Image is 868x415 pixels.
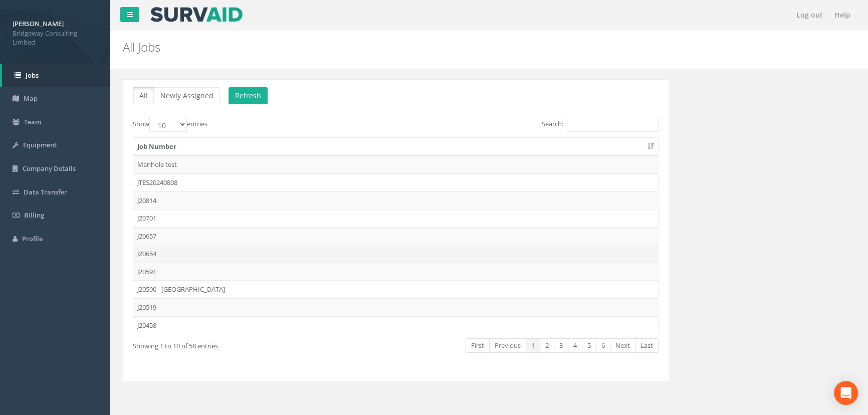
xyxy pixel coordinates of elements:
[526,338,540,353] a: 1
[24,187,67,196] span: Data Transfer
[466,338,490,353] a: First
[154,87,220,104] button: Newly Assigned
[133,117,207,132] label: Show entries
[24,117,41,126] span: Team
[149,117,187,132] select: Showentries
[834,381,858,405] div: Open Intercom Messenger
[133,191,658,210] td: J20814
[133,227,658,245] td: J20657
[582,338,596,353] a: 5
[133,209,658,227] td: J20701
[489,338,526,353] a: Previous
[133,298,658,316] td: J20519
[542,117,659,132] label: Search:
[133,263,658,281] td: J20591
[133,87,154,104] button: All
[229,87,268,104] button: Refresh
[554,338,568,353] a: 3
[133,337,343,351] div: Showing 1 to 10 of 58 entries
[133,173,658,191] td: JTES20240808
[610,338,635,353] a: Next
[13,17,98,47] a: [PERSON_NAME] Bridgeway Consulting Limited
[635,338,659,353] a: Last
[133,280,658,298] td: J20590 - [GEOGRAPHIC_DATA]
[133,138,658,156] th: Job Number: activate to sort column ascending
[23,164,76,173] span: Company Details
[567,117,659,132] input: Search:
[133,155,658,173] td: Manhole test
[596,338,610,353] a: 6
[2,64,110,87] a: Jobs
[24,211,44,220] span: Billing
[568,338,582,353] a: 4
[22,234,43,243] span: Profile
[24,94,38,103] span: Map
[133,245,658,263] td: J20654
[26,71,39,80] span: Jobs
[123,41,731,54] h2: All Jobs
[540,338,554,353] a: 2
[13,19,64,28] strong: [PERSON_NAME]
[23,140,57,149] span: Equipment
[13,29,98,47] span: Bridgeway Consulting Limited
[133,316,658,334] td: J20458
